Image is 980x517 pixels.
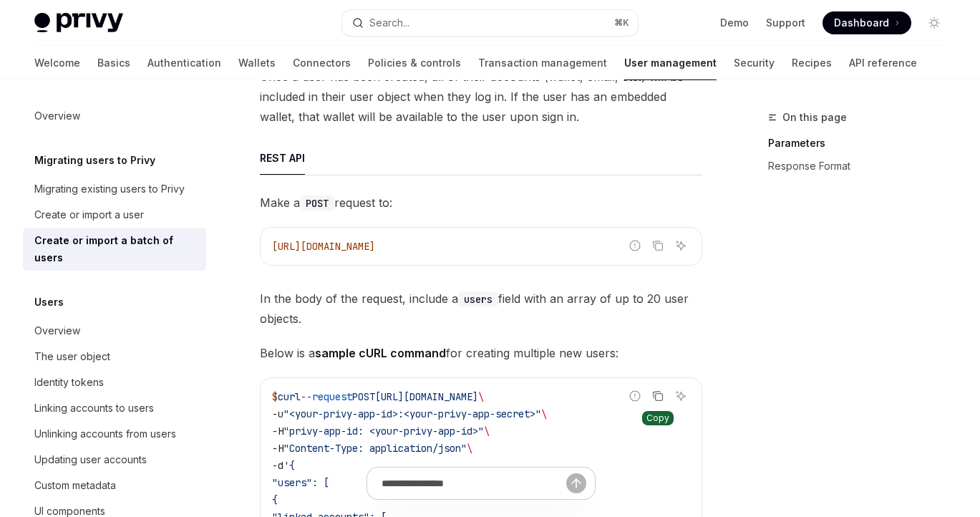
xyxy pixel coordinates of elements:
a: Welcome [34,46,80,80]
button: Send message [566,473,586,493]
a: Custom metadata [23,473,206,498]
a: User management [624,46,717,80]
a: Overview [23,103,206,129]
div: Create or import a batch of users [34,232,198,266]
a: Transaction management [478,46,607,80]
a: Authentication [147,46,221,80]
img: light logo [34,13,123,33]
div: REST API [260,141,305,175]
span: curl [278,390,301,403]
span: "Content-Type: application/json" [283,442,467,455]
button: Report incorrect code [626,387,644,405]
a: Support [766,16,805,30]
span: $ [272,390,278,403]
a: Response Format [768,155,957,178]
div: Overview [34,107,80,125]
a: Migrating existing users to Privy [23,176,206,202]
code: users [458,291,498,307]
div: Migrating existing users to Privy [34,180,185,198]
a: The user object [23,344,206,369]
div: The user object [34,348,110,365]
div: Unlinking accounts from users [34,425,176,443]
span: -H [272,442,283,455]
button: Ask AI [671,387,690,405]
button: Report incorrect code [626,236,644,255]
span: Dashboard [834,16,889,30]
button: Open search [342,10,639,36]
span: \ [484,425,490,438]
a: Create or import a user [23,202,206,228]
a: Wallets [238,46,276,80]
span: Once a user has been created, all of their accounts (wallet, email, etc.) will be included in the... [260,67,702,127]
a: Recipes [792,46,832,80]
a: Create or import a batch of users [23,228,206,271]
span: ⌘ K [614,17,629,29]
a: Parameters [768,132,957,155]
a: Security [734,46,775,80]
a: Policies & controls [368,46,461,80]
button: Copy the contents from the code block [649,236,667,255]
code: POST [300,195,334,211]
div: Create or import a user [34,206,144,223]
span: '{ [283,459,295,472]
span: Make a request to: [260,193,702,213]
a: Linking accounts to users [23,395,206,421]
strong: sample cURL command [315,346,446,360]
span: [URL][DOMAIN_NAME] [375,390,478,403]
span: --request [301,390,352,403]
a: Overview [23,318,206,344]
span: POST [352,390,375,403]
input: Ask a question... [382,468,566,499]
a: Dashboard [823,11,911,34]
span: Below is a for creating multiple new users: [260,343,702,363]
a: Updating user accounts [23,447,206,473]
span: -d [272,459,283,472]
span: "<your-privy-app-id>:<your-privy-app-secret>" [283,407,541,420]
h5: Migrating users to Privy [34,152,155,169]
span: "privy-app-id: <your-privy-app-id>" [283,425,484,438]
span: In the body of the request, include a field with an array of up to 20 user objects. [260,289,702,329]
a: Demo [720,16,749,30]
span: -u [272,407,283,420]
span: \ [467,442,472,455]
div: Updating user accounts [34,451,147,468]
button: Toggle dark mode [923,11,946,34]
button: Copy the contents from the code block [649,387,667,405]
span: \ [541,407,547,420]
div: Identity tokens [34,374,104,391]
a: Basics [97,46,130,80]
span: -H [272,425,283,438]
div: Linking accounts to users [34,400,154,417]
h5: Users [34,294,64,311]
a: API reference [849,46,917,80]
div: Copy [642,411,674,425]
button: Ask AI [671,236,690,255]
span: [URL][DOMAIN_NAME] [272,240,375,253]
div: Custom metadata [34,477,116,494]
div: Search... [369,14,409,32]
span: On this page [782,109,847,126]
div: Overview [34,322,80,339]
span: \ [478,390,484,403]
a: Identity tokens [23,369,206,395]
a: Unlinking accounts from users [23,421,206,447]
a: Connectors [293,46,351,80]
